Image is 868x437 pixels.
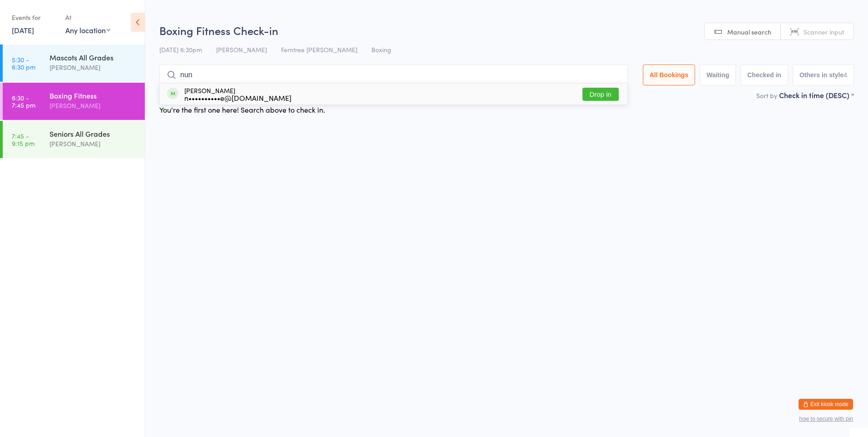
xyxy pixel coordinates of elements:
[3,121,145,158] a: 7:45 -9:15 pmSeniors All Grades[PERSON_NAME]
[184,94,291,101] div: n••••••••••e@[DOMAIN_NAME]
[793,65,854,85] button: Others in style4
[12,132,35,147] time: 7:45 - 9:15 pm
[281,45,357,54] span: Ferntree [PERSON_NAME]
[643,65,695,85] button: All Bookings
[159,23,854,38] h2: Boxing Fitness Check-in
[49,52,137,62] div: Mascots All Grades
[12,56,35,70] time: 5:30 - 6:30 pm
[65,10,110,25] div: At
[49,90,137,100] div: Boxing Fitness
[727,27,771,36] span: Manual search
[582,88,619,101] button: Drop in
[12,94,35,109] time: 6:30 - 7:45 pm
[756,91,777,100] label: Sort by
[799,416,853,422] button: how to secure with pin
[49,139,137,149] div: [PERSON_NAME]
[12,25,34,35] a: [DATE]
[216,45,267,54] span: [PERSON_NAME]
[65,25,110,35] div: Any location
[3,45,145,82] a: 5:30 -6:30 pmMascots All Grades[PERSON_NAME]
[12,10,56,25] div: Events for
[799,399,853,410] button: Exit kiosk mode
[159,45,202,54] span: [DATE] 6:30pm
[779,90,854,100] div: Check in time (DESC)
[804,27,844,36] span: Scanner input
[49,62,137,73] div: [PERSON_NAME]
[159,65,628,85] input: Search
[49,100,137,111] div: [PERSON_NAME]
[159,104,325,114] div: You're the first one here! Search above to check in.
[184,87,291,101] div: [PERSON_NAME]
[3,83,145,120] a: 6:30 -7:45 pmBoxing Fitness[PERSON_NAME]
[700,65,736,85] button: Waiting
[49,129,137,139] div: Seniors All Grades
[843,71,847,79] div: 4
[740,65,788,85] button: Checked in
[371,45,391,54] span: Boxing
